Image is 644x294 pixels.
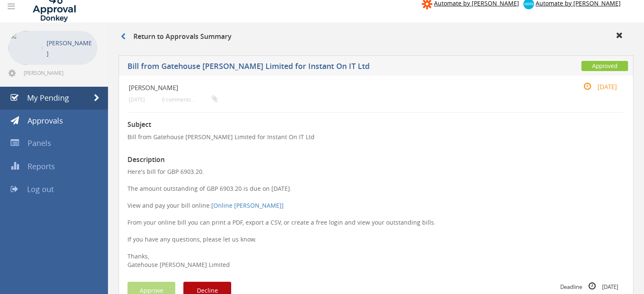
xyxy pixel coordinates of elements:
[27,93,69,103] span: My Pending
[24,69,96,76] span: [PERSON_NAME][EMAIL_ADDRESS][PERSON_NAME][DOMAIN_NAME]
[560,282,618,291] small: Deadline [DATE]
[121,33,232,41] h3: Return to Approvals Summary
[127,62,477,73] h5: Bill from Gatehouse [PERSON_NAME] Limited for Instant On IT Ltd
[162,96,218,103] small: 0 comments...
[127,168,625,269] p: Here's bill for GBP 6903.20. The amount outstanding of GBP 6903.20 is due on [DATE]. View and pay...
[129,96,145,103] small: [DATE]
[28,138,51,148] span: Panels
[28,161,55,171] span: Reports
[581,61,628,71] span: Approved
[127,133,625,141] p: Bill from Gatehouse [PERSON_NAME] Limited for Instant On IT Ltd
[27,184,54,194] span: Log out
[28,115,63,126] span: Approvals
[127,121,625,129] h3: Subject
[47,38,93,59] p: [PERSON_NAME]
[129,84,541,91] h4: [PERSON_NAME]
[127,156,625,164] h3: Description
[575,82,617,91] small: [DATE]
[211,201,284,209] a: [Online [PERSON_NAME]]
